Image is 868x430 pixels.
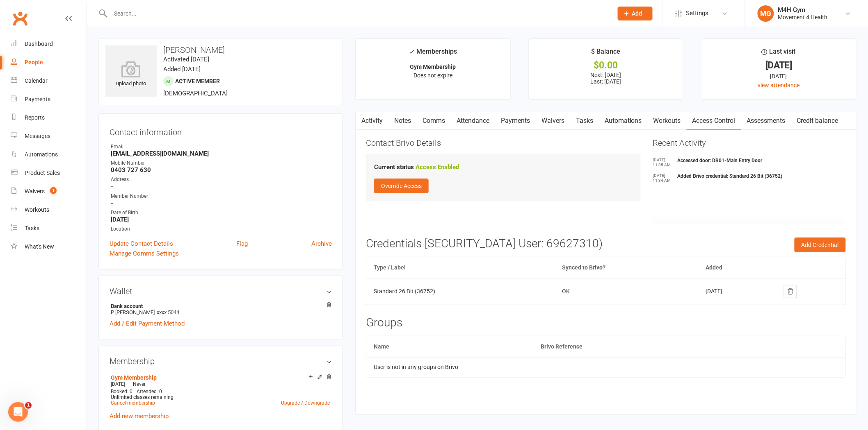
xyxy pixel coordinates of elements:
span: Booked: 0 [111,389,132,394]
div: Address [111,176,332,183]
div: Mobile Number [111,159,332,167]
a: Add / Edit Payment Method [110,319,185,328]
div: Last visit [762,46,796,61]
button: Add Credential [795,238,846,252]
div: Messages [25,133,50,139]
a: Waivers 1 [11,182,87,201]
iframe: Intercom live chat [8,402,28,422]
a: Automations [599,111,648,130]
strong: - [111,199,332,207]
h3: Membership [110,357,332,366]
a: Flag [236,239,248,249]
th: Type / Label [366,257,555,278]
span: Does not expire [413,72,452,79]
h3: Groups [366,317,846,329]
div: Product Sales [25,170,60,176]
a: Tasks [11,219,87,238]
a: Credit balance [791,111,844,130]
span: Settings [686,4,709,23]
a: view attendance [758,82,800,88]
a: Payments [11,90,87,109]
h3: Recent Activity [653,138,846,147]
time: Activated [DATE] [163,56,209,63]
div: upload photo [105,61,157,88]
th: Added [699,257,777,278]
div: Email [111,143,332,151]
a: Gym Membership [111,374,157,381]
div: [DATE] [709,61,849,70]
div: Memberships [409,46,457,61]
h3: Wallet [110,287,332,296]
strong: - [111,183,332,190]
i: ✓ [409,48,414,56]
a: Messages [11,127,87,145]
th: Synced to Brivo? [555,257,699,278]
a: Archive [311,239,332,249]
time: [DATE] 11:34 AM [653,173,674,183]
a: Automations [11,145,87,164]
a: Cancel membership [111,400,155,406]
strong: 0403 727 630 [111,166,332,174]
span: xxxx 5044 [157,309,179,315]
a: Workouts [11,201,87,219]
th: Name [366,336,534,357]
a: Assessments [741,111,791,130]
li: Accessed door: DR01-Main Entry Door [653,158,846,169]
div: What's New [25,243,54,250]
span: [DATE] [111,381,125,387]
span: [DEMOGRAPHIC_DATA] [163,90,228,97]
a: Payments [495,111,536,130]
span: 1 [50,187,57,194]
strong: [DATE] [111,216,332,223]
strong: Gym Membership [410,63,456,70]
a: Update Contact Details [110,239,173,249]
div: Calendar [25,77,48,84]
div: MG [758,5,774,22]
div: $ Balance [591,46,620,61]
strong: Bank account [111,303,328,309]
div: People [25,59,43,66]
span: Attended: 0 [137,389,162,394]
td: [DATE] [699,278,777,305]
a: Notes [388,111,417,130]
li: P [PERSON_NAME] [110,302,332,317]
div: Payments [25,96,50,102]
a: Product Sales [11,164,87,182]
span: Never [133,381,146,387]
time: [DATE] 11:35 AM [653,158,674,167]
button: Add [618,7,653,20]
td: User is not in any groups on Brivo [366,357,845,377]
div: Automations [25,151,58,158]
time: Added [DATE] [163,66,201,73]
div: Movement 4 Health [778,14,828,21]
a: Tasks [570,111,599,130]
a: Dashboard [11,35,87,53]
strong: Access Enabled [416,163,459,171]
a: Activity [356,111,388,130]
a: Add new membership [110,412,169,420]
td: Standard 26 Bit (36752) [366,278,555,305]
span: Unlimited classes remaining [111,394,174,400]
strong: Current status [374,163,414,171]
p: Next: [DATE] Last: [DATE] [536,72,676,85]
h3: [PERSON_NAME] [105,45,336,54]
button: Override Access [374,179,429,193]
div: Dashboard [25,41,53,47]
span: Active member [175,78,220,84]
a: Manage Comms Settings [110,249,179,258]
div: Workouts [25,206,49,213]
a: Upgrade / Downgrade [281,400,330,406]
span: 1 [25,402,32,409]
div: M4H Gym [778,6,828,14]
div: $0.00 [536,61,676,70]
a: People [11,53,87,72]
div: Tasks [25,225,39,231]
h3: Credentials [SECURITY_DATA] User: 69627310) [366,238,846,250]
span: Add [632,10,642,17]
a: Workouts [648,111,687,130]
a: Clubworx [10,8,30,29]
div: — [109,381,332,387]
th: Brivo Reference [534,336,845,357]
div: Waivers [25,188,45,195]
input: Search... [108,8,607,19]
